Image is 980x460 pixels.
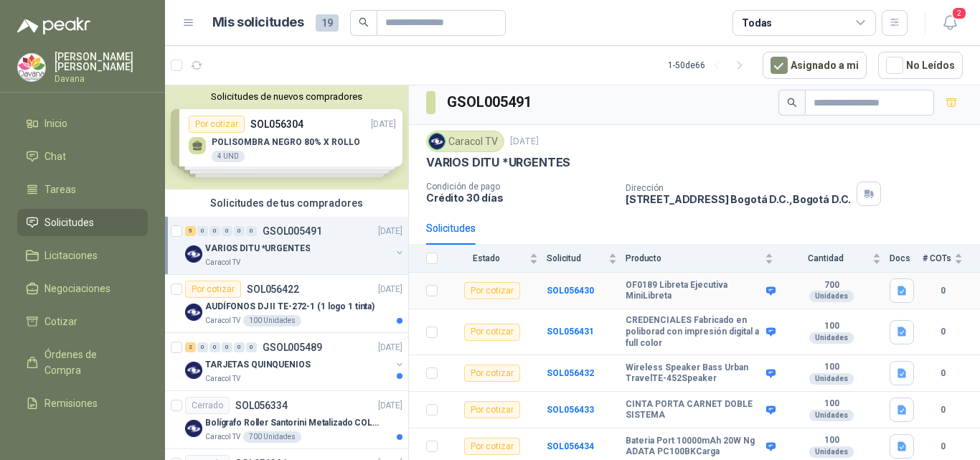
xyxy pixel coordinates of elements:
a: CerradoSOL056334[DATE] Company LogoBolígrafo Roller Santorini Metalizado COLOR MORADO 1logoCaraco... [165,391,408,449]
p: GSOL005491 [263,226,322,236]
span: 2 [951,6,967,20]
b: 0 [923,284,963,298]
p: [DATE] [378,225,402,238]
div: 0 [197,226,208,236]
p: TARJETAS QUINQUENIOS [205,358,311,372]
p: [DATE] [378,399,402,413]
p: VARIOS DITU *URGENTES [205,242,310,255]
b: 0 [923,403,963,417]
div: Por cotizar [464,282,520,299]
p: AUDÍFONOS DJ II TE-272-1 (1 logo 1 tinta) [205,300,374,314]
div: Unidades [809,373,854,385]
button: No Leídos [878,52,963,79]
button: Solicitudes de nuevos compradores [171,91,402,102]
div: 0 [209,226,220,236]
p: [DATE] [510,135,539,149]
img: Logo peakr [17,17,90,34]
div: Unidades [809,332,854,344]
b: CINTA PORTA CARNET DOBLE SISTEMA [626,399,763,421]
span: search [359,17,369,27]
p: Caracol TV [205,257,240,268]
p: Caracol TV [205,373,240,385]
span: Solicitud [547,253,606,263]
div: 700 Unidades [243,431,301,443]
span: Órdenes de Compra [44,347,134,378]
a: Licitaciones [17,242,148,269]
p: SOL056334 [235,400,288,410]
span: 19 [316,14,339,32]
b: CREDENCIALES Fabricado en poliborad con impresión digital a full color [626,315,763,349]
b: 100 [782,398,881,410]
th: Docs [890,245,923,273]
div: 0 [222,226,232,236]
a: SOL056430 [547,286,594,296]
b: Wireless Speaker Bass Urban TravelTE-452Speaker [626,362,763,385]
a: SOL056431 [547,327,594,337]
div: Unidades [809,291,854,302]
th: Estado [446,245,547,273]
span: Producto [626,253,762,263]
div: Caracol TV [426,131,504,152]
img: Company Logo [18,54,45,81]
div: 0 [234,226,245,236]
a: 2 0 0 0 0 0 GSOL005489[DATE] Company LogoTARJETAS QUINQUENIOSCaracol TV [185,339,405,385]
div: 5 [185,226,196,236]
img: Company Logo [185,304,202,321]
div: Unidades [809,410,854,421]
div: Por cotizar [464,324,520,341]
div: Por cotizar [464,365,520,382]
a: 5 0 0 0 0 0 GSOL005491[DATE] Company LogoVARIOS DITU *URGENTESCaracol TV [185,222,405,268]
p: Caracol TV [205,431,240,443]
span: search [787,98,797,108]
p: [DATE] [378,341,402,355]
a: Solicitudes [17,209,148,236]
span: Remisiones [44,395,98,411]
p: [PERSON_NAME] [PERSON_NAME] [55,52,148,72]
a: Negociaciones [17,275,148,302]
div: Por cotizar [464,401,520,418]
p: VARIOS DITU *URGENTES [426,155,570,170]
span: Tareas [44,182,76,197]
div: Solicitudes de tus compradores [165,189,408,217]
h1: Mis solicitudes [212,12,304,33]
a: SOL056434 [547,441,594,451]
a: Órdenes de Compra [17,341,148,384]
div: Solicitudes de nuevos compradoresPor cotizarSOL056304[DATE] POLISOMBRA NEGRO 80% X ROLLO4 UNDPor ... [165,85,408,189]
a: Por cotizarSOL056422[DATE] Company LogoAUDÍFONOS DJ II TE-272-1 (1 logo 1 tinta)Caracol TV100 Uni... [165,275,408,333]
div: 0 [246,342,257,352]
button: Asignado a mi [763,52,867,79]
span: Chat [44,149,66,164]
th: Cantidad [782,245,890,273]
a: SOL056432 [547,368,594,378]
b: SOL056433 [547,405,594,415]
button: 2 [937,10,963,36]
div: 0 [222,342,232,352]
p: GSOL005489 [263,342,322,352]
p: Dirección [626,183,851,193]
b: 0 [923,325,963,339]
div: 2 [185,342,196,352]
div: 1 - 50 de 66 [668,54,751,77]
div: 0 [197,342,208,352]
span: Estado [446,253,527,263]
div: 0 [246,226,257,236]
p: [DATE] [378,283,402,296]
b: OF0189 Libreta Ejecutiva MiniLibreta [626,280,763,302]
a: Configuración [17,423,148,450]
div: Por cotizar [464,438,520,455]
div: Cerrado [185,397,230,414]
span: # COTs [923,253,951,263]
b: 100 [782,362,881,373]
span: Cotizar [44,314,77,329]
p: Condición de pago [426,182,614,192]
div: 0 [209,342,220,352]
a: Chat [17,143,148,170]
th: Producto [626,245,782,273]
img: Company Logo [185,245,202,263]
b: 0 [923,367,963,380]
h3: GSOL005491 [447,91,534,113]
